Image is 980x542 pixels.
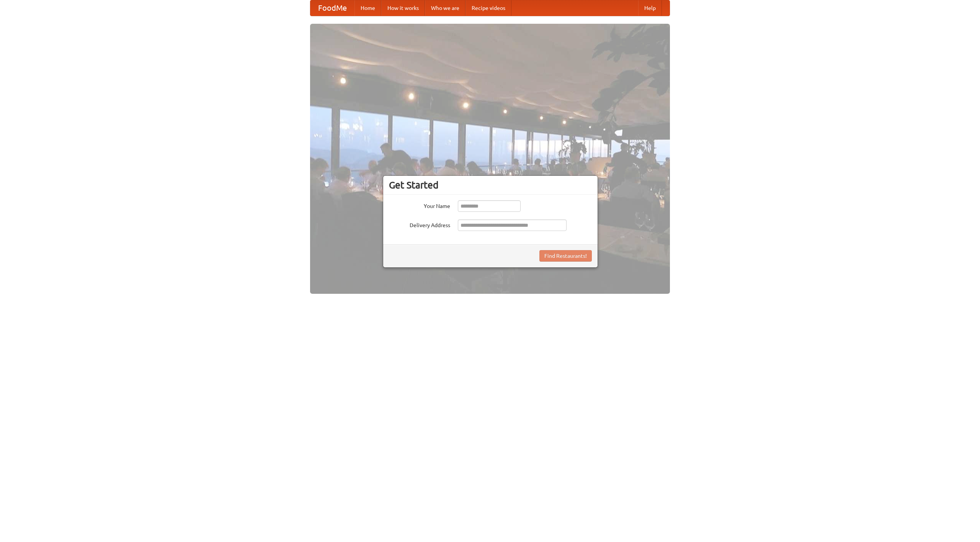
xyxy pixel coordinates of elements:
label: Your Name [389,200,450,210]
a: Who we are [425,0,465,16]
a: Help [638,0,662,16]
a: FoodMe [310,0,354,16]
a: Recipe videos [465,0,511,16]
h3: Get Started [389,179,592,191]
button: Find Restaurants! [539,250,592,262]
a: Home [354,0,381,16]
a: How it works [381,0,425,16]
label: Delivery Address [389,219,450,229]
